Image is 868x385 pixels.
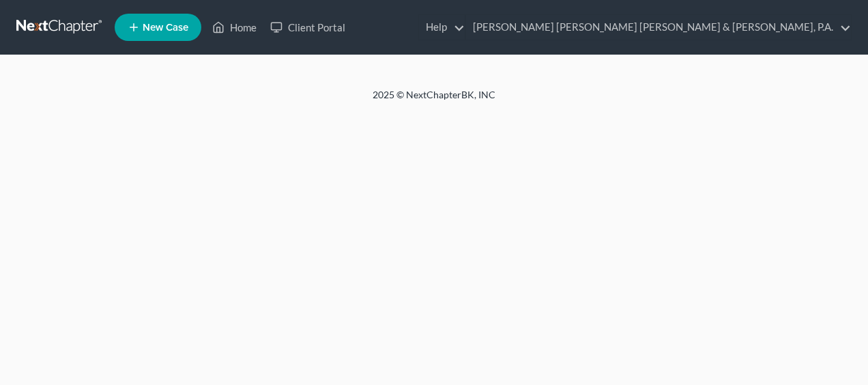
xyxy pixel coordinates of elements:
[263,15,352,40] a: Client Portal
[419,15,465,40] a: Help
[115,14,201,41] new-legal-case-button: New Case
[205,15,263,40] a: Home
[466,15,851,40] a: [PERSON_NAME] [PERSON_NAME] [PERSON_NAME] & [PERSON_NAME], P.A.
[45,88,823,113] div: 2025 © NextChapterBK, INC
